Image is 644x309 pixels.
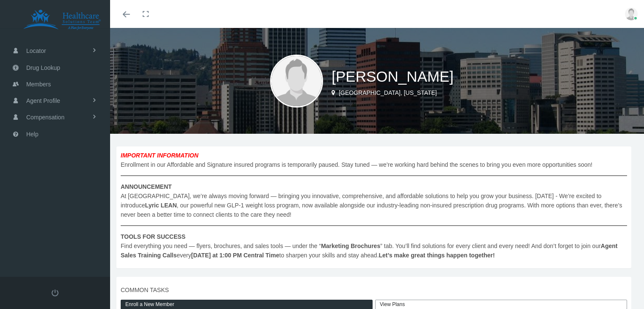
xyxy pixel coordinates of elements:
[625,8,638,20] img: user-placeholder.jpg
[121,151,627,260] span: Enrollment in our Affordable and Signature insured programs is temporarily paused. Stay tuned — w...
[26,43,46,59] span: Locator
[332,68,453,85] span: [PERSON_NAME]
[121,183,172,190] b: ANNOUNCEMENT
[121,285,627,295] span: COMMON TASKS
[145,202,177,209] b: Lyric LEAN
[121,233,185,240] b: TOOLS FOR SUCCESS
[26,60,60,76] span: Drug Lookup
[26,76,51,92] span: Members
[121,243,618,259] b: Agent Sales Training Calls
[26,126,39,142] span: Help
[191,252,279,259] b: [DATE] at 1:00 PM Central Time
[26,93,60,109] span: Agent Profile
[26,109,64,125] span: Compensation
[121,152,199,159] b: IMPORTANT INFORMATION
[270,55,323,108] img: user-placeholder.jpg
[339,89,437,96] span: [GEOGRAPHIC_DATA], [US_STATE]
[379,252,495,259] b: Let’s make great things happen together!
[321,243,380,249] b: Marketing Brochures
[11,9,113,30] img: HEALTHCARE SOLUTIONS TEAM, LLC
